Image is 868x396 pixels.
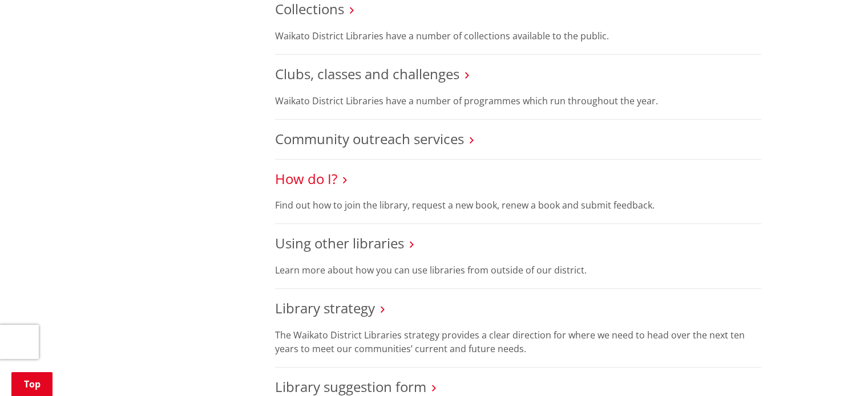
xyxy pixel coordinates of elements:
[275,64,459,83] a: Clubs, classes and challenges
[275,169,337,188] a: How do I?
[275,94,761,108] p: Waikato District Libraries have a number of programmes which run throughout the year.
[275,263,761,277] p: Learn more about how you can use libraries from outside of our district.
[275,328,761,356] p: The Waikato District Libraries strategy provides a clear direction for where we need to head over...
[275,29,761,43] p: Waikato District Libraries have a number of collections available to the public.
[275,299,375,317] a: Library strategy
[275,198,761,212] p: Find out how to join the library, request a new book, renew a book and submit feedback.
[275,234,404,252] a: Using other libraries
[11,372,53,396] a: Top
[275,129,464,148] a: Community outreach services
[815,348,857,389] iframe: Messenger Launcher
[275,377,426,396] a: Library suggestion form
